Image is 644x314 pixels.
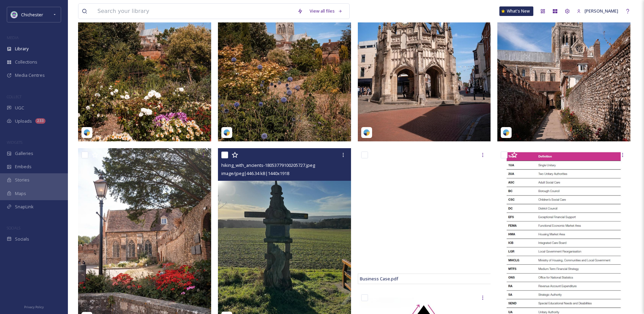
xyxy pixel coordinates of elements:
[15,59,37,65] span: Collections
[84,129,90,136] img: snapsea-logo.png
[21,12,43,18] span: Chichester
[24,302,44,311] a: Privacy Policy
[94,4,294,19] input: Search your library
[15,118,32,124] span: Uploads
[573,4,622,18] a: [PERSON_NAME]
[15,150,33,157] span: Galleries
[15,72,45,78] span: Media Centres
[221,170,289,176] span: image/jpeg | 446.34 kB | 1440 x 1918
[15,105,24,111] span: UGC
[503,129,510,136] img: snapsea-logo.png
[363,129,370,136] img: snapsea-logo.png
[7,225,20,230] span: SOCIALS
[306,4,346,18] a: View all files
[221,162,315,168] span: hiking_with_ancients-18053779100205727.jpeg
[585,8,618,14] span: [PERSON_NAME]
[35,118,45,124] div: 233
[7,94,21,99] span: COLLECT
[7,35,19,40] span: MEDIA
[15,236,29,242] span: Socials
[15,204,34,210] span: SnapLink
[15,46,29,52] span: Library
[15,190,26,197] span: Maps
[360,276,398,282] span: Business Case.pdf
[499,6,533,16] a: What's New
[11,11,18,18] img: Logo_of_Chichester_District_Council.png
[7,140,22,145] span: WIDGETS
[24,305,44,309] span: Privacy Policy
[15,163,32,170] span: Embeds
[223,129,230,136] img: snapsea-logo.png
[15,177,30,183] span: Stories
